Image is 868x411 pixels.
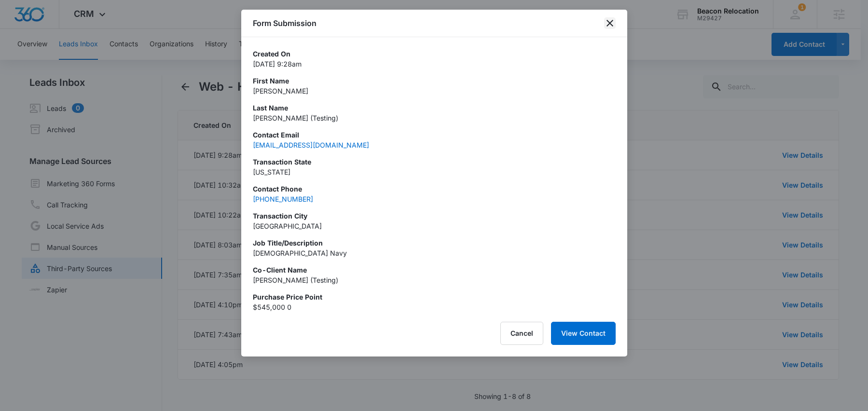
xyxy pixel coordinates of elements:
[253,157,616,167] p: Transaction State
[253,302,616,312] p: $545,000 0
[253,248,616,258] p: [DEMOGRAPHIC_DATA] Navy
[253,238,616,248] p: Job Title/Description
[253,130,616,140] p: Contact Email
[604,17,616,29] button: close
[253,292,616,302] p: Purchase Price Point
[253,221,616,231] p: [GEOGRAPHIC_DATA]
[253,76,616,86] p: First Name
[253,49,616,59] p: Created On
[253,195,313,203] a: [PHONE_NUMBER]
[500,322,543,345] button: Cancel
[253,141,369,149] a: [EMAIL_ADDRESS][DOMAIN_NAME]
[551,322,616,345] button: View Contact
[253,59,616,69] p: [DATE] 9:28am
[253,86,616,96] p: [PERSON_NAME]
[253,184,616,194] p: Contact Phone
[253,113,616,123] p: [PERSON_NAME] (Testing)
[253,211,616,221] p: Transaction City
[253,17,317,29] h1: Form Submission
[253,167,616,177] p: [US_STATE]
[253,275,616,285] p: [PERSON_NAME] (Testing)
[253,265,616,275] p: Co-Client Name
[253,103,616,113] p: Last Name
